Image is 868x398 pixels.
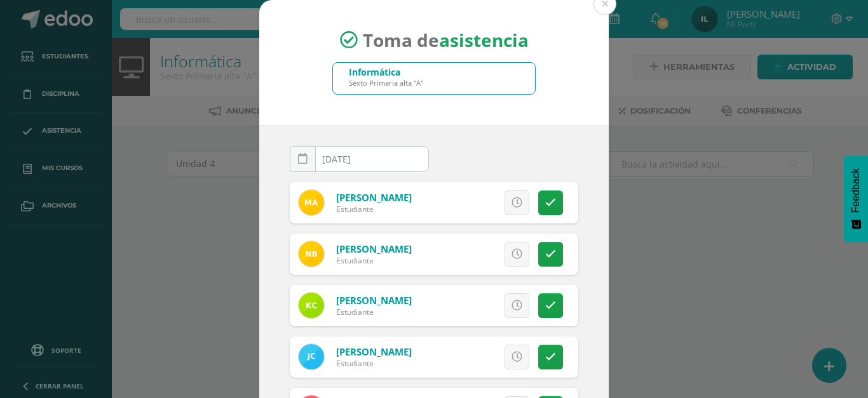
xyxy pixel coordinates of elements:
button: Feedback - Mostrar encuesta [844,156,868,242]
div: Estudiante [336,255,412,266]
a: [PERSON_NAME] [336,242,412,255]
span: Excusa [444,345,479,369]
img: f28eb4b6fab418469f2f23948b7ed773.png [299,241,324,267]
div: Sexto Primaria alta "A" [349,78,423,88]
span: Excusa [444,294,479,317]
input: Fecha de Inasistencia [290,147,428,171]
img: f52098196d31eb9eb57aa103c571c542.png [299,344,324,369]
a: [PERSON_NAME] [336,345,412,358]
a: [PERSON_NAME] [336,191,412,204]
div: Informática [349,66,423,78]
a: [PERSON_NAME] [336,294,412,307]
div: Estudiante [336,204,412,215]
input: Busca un grado o sección aquí... [333,63,535,94]
span: Feedback [850,168,862,213]
span: Excusa [444,242,479,266]
strong: asistencia [439,28,529,52]
div: Estudiante [336,307,412,317]
div: Estudiante [336,358,412,369]
span: Excusa [444,191,479,215]
img: 20f20ea690276bb7a245953b315f0935.png [299,190,324,215]
span: Toma de [363,28,529,52]
img: b9b6d425ea1ead30468f74e53540b009.png [299,293,324,318]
